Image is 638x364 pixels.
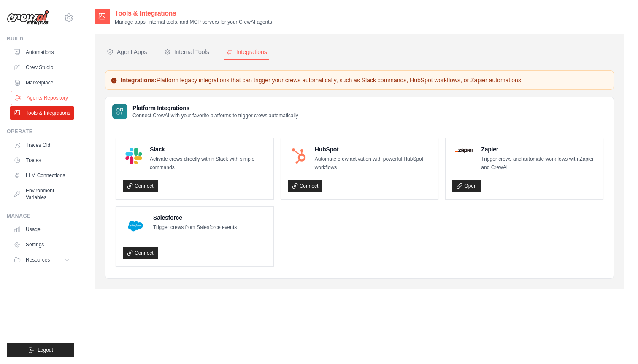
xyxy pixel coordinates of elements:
img: Slack Logo [125,148,142,164]
div: Operate [7,128,74,135]
p: Activate crews directly within Slack with simple commands [150,155,267,172]
p: Trigger crews and automate workflows with Zapier and CrewAI [481,155,596,172]
a: Traces [10,154,74,167]
a: Settings [10,238,74,251]
img: Salesforce Logo [125,216,146,236]
button: Agent Apps [105,44,149,60]
button: Integrations [224,44,269,60]
a: Marketplace [10,76,74,89]
a: Environment Variables [10,184,74,204]
span: Resources [26,256,50,263]
a: Connect [288,180,323,192]
p: Connect CrewAI with your favorite platforms to trigger crews automatically [132,112,298,119]
p: Trigger crews from Salesforce events [153,224,237,232]
h2: Tools & Integrations [115,8,272,19]
div: Internal Tools [164,48,209,56]
div: Build [7,35,74,42]
a: Open [452,180,481,192]
button: Resources [10,253,74,267]
img: Zapier Logo [455,148,473,153]
h4: HubSpot [315,145,432,154]
img: HubSpot Logo [290,148,307,164]
button: Logout [7,343,74,357]
div: Manage [7,213,74,219]
a: LLM Connections [10,169,74,182]
h4: Slack [150,145,267,154]
h3: Platform Integrations [132,104,298,112]
a: Usage [10,223,74,236]
a: Crew Studio [10,61,74,74]
a: Automations [10,46,74,59]
span: Logout [38,347,53,353]
strong: Integrations: [121,77,157,84]
button: Internal Tools [162,44,211,60]
a: Connect [123,247,158,259]
p: Platform legacy integrations that can trigger your crews automatically, such as Slack commands, H... [111,76,608,84]
img: Logo [7,10,49,26]
p: Manage apps, internal tools, and MCP servers for your CrewAI agents [115,19,272,25]
h4: Zapier [481,145,596,154]
a: Agents Repository [11,91,75,105]
a: Traces Old [10,138,74,152]
div: Integrations [226,48,267,56]
p: Automate crew activation with powerful HubSpot workflows [315,155,432,172]
a: Tools & Integrations [10,106,74,120]
h4: Salesforce [153,213,237,222]
div: Agent Apps [107,48,147,56]
a: Connect [123,180,158,192]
